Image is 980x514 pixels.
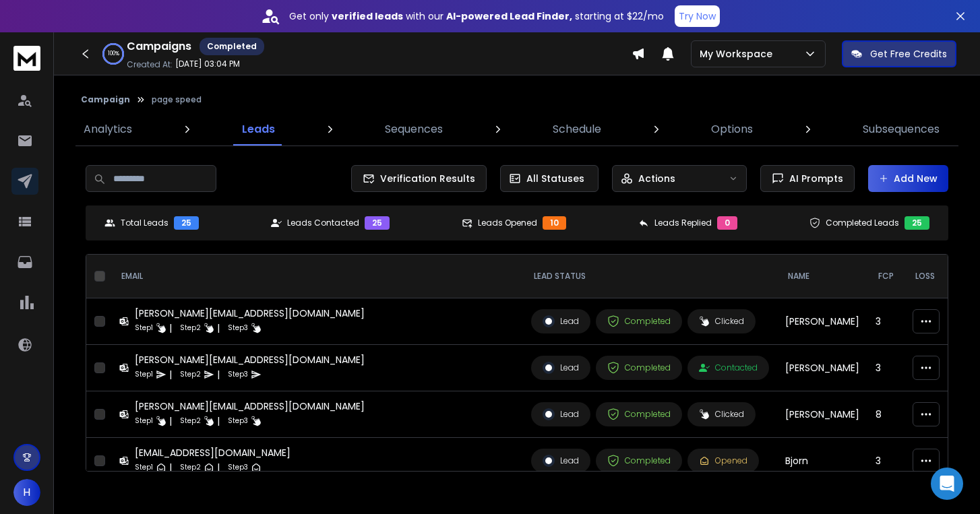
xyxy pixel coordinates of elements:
p: Schedule [553,121,601,137]
td: Bjorn [777,438,867,484]
p: Completed Leads [826,218,899,228]
p: | [169,461,172,474]
div: 25 [365,216,390,230]
p: [DATE] 03:04 PM [175,59,240,69]
p: Leads Opened [478,218,537,228]
p: Leads Replied [654,218,712,228]
button: Campaign [81,94,130,105]
div: [PERSON_NAME][EMAIL_ADDRESS][DOMAIN_NAME] [135,353,365,366]
p: All Statuses [526,172,584,185]
td: [PERSON_NAME] [777,298,867,345]
div: Completed [607,315,671,327]
p: Analytics [84,121,132,137]
div: Contacted [699,362,758,373]
p: page speed [152,94,202,105]
p: Sequences [385,121,443,137]
td: [PERSON_NAME] [777,345,867,391]
div: 25 [905,216,929,230]
a: Subsequences [855,113,948,146]
a: Options [703,113,761,146]
p: Get Free Credits [870,47,947,61]
p: Step 1 [135,321,153,335]
td: 3 [867,438,905,484]
th: fcp [867,255,905,298]
p: | [169,414,172,428]
span: Verification Results [375,172,475,185]
div: Opened [699,455,747,466]
div: Completed [200,38,264,55]
div: Completed [607,455,671,467]
button: H [13,479,40,506]
th: loss [905,255,946,298]
p: Try Now [679,9,716,23]
p: Options [711,121,753,137]
p: | [217,461,220,474]
p: Step 2 [180,461,201,474]
p: | [169,368,172,381]
th: EMAIL [111,255,523,298]
td: 3 [867,345,905,391]
p: My Workspace [700,47,778,61]
button: Try Now [675,5,720,27]
p: Step 1 [135,414,153,428]
p: Step 3 [228,321,248,335]
button: Get Free Credits [842,40,956,67]
button: Add New [868,165,948,192]
h1: Campaigns [127,38,191,55]
p: Step 3 [228,368,248,381]
p: Subsequences [863,121,940,137]
p: | [217,321,220,335]
td: 3 [867,298,905,345]
p: Leads Contacted [287,218,359,228]
div: Open Intercom Messenger [931,468,963,500]
a: Sequences [377,113,451,146]
div: [EMAIL_ADDRESS][DOMAIN_NAME] [135,446,290,459]
p: Step 2 [180,368,201,381]
div: 25 [174,216,199,230]
p: Step 1 [135,461,153,474]
a: Schedule [545,113,609,146]
p: Get only with our starting at $22/mo [289,9,664,23]
div: Clicked [699,409,744,420]
div: Completed [607,408,671,420]
div: 0 [717,216,737,230]
p: Step 3 [228,461,248,474]
p: Step 2 [180,321,201,335]
button: Verification Results [351,165,487,192]
span: AI Prompts [784,172,843,185]
p: | [169,321,172,335]
p: Step 2 [180,414,201,428]
div: [PERSON_NAME][EMAIL_ADDRESS][DOMAIN_NAME] [135,307,365,320]
th: NAME [777,255,867,298]
p: Step 1 [135,368,153,381]
div: Lead [543,315,579,327]
div: Lead [543,455,579,467]
div: 10 [543,216,566,230]
div: Lead [543,408,579,420]
th: LEAD STATUS [523,255,777,298]
div: Clicked [699,316,744,327]
p: 100 % [108,50,119,58]
td: 8 [867,391,905,438]
strong: verified leads [332,9,403,23]
a: Analytics [75,113,140,146]
p: Leads [242,121,275,137]
td: [PERSON_NAME] [777,391,867,438]
button: AI Prompts [760,165,855,192]
p: Actions [638,172,675,185]
a: Leads [234,113,283,146]
img: logo [13,46,40,71]
p: Created At: [127,59,173,70]
p: Step 3 [228,414,248,428]
p: Total Leads [121,218,169,228]
div: Lead [543,362,579,374]
div: [PERSON_NAME][EMAIL_ADDRESS][DOMAIN_NAME] [135,399,365,413]
p: | [217,368,220,381]
strong: AI-powered Lead Finder, [446,9,572,23]
p: | [217,414,220,428]
div: Completed [607,362,671,374]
